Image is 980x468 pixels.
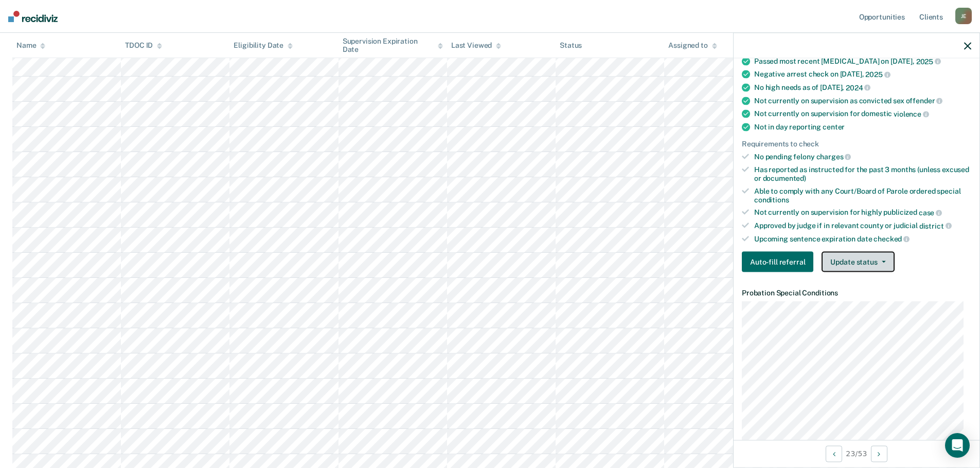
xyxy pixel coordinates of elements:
[874,235,910,243] span: checked
[754,195,789,203] span: conditions
[742,252,813,272] button: Auto-fill referral
[871,445,887,462] button: Next Opportunity
[865,70,890,79] span: 2025
[919,209,942,217] span: case
[754,221,971,230] div: Approved by judge if in relevant county or judicial
[754,96,971,105] div: Not currently on supervision as convicted sex
[734,440,979,467] div: 23 / 53
[742,252,817,272] a: Navigate to form link
[826,445,842,462] button: Previous Opportunity
[754,208,971,217] div: Not currently on supervision for highly publicized
[763,174,806,182] span: documented)
[955,8,972,24] div: J E
[916,57,941,65] span: 2025
[894,109,929,118] span: violence
[816,153,851,161] span: charges
[343,36,443,54] div: Supervision Expiration Date
[906,97,943,105] span: offender
[754,234,971,244] div: Upcoming sentence expiration date
[560,41,582,50] div: Status
[919,221,952,230] span: district
[945,433,970,458] div: Open Intercom Messenger
[451,41,501,50] div: Last Viewed
[823,122,845,130] span: center
[754,83,971,92] div: No high needs as of [DATE],
[8,11,58,22] img: Recidiviz
[742,139,971,148] div: Requirements to check
[668,41,717,50] div: Assigned to
[754,70,971,79] div: Negative arrest check on [DATE],
[234,41,293,50] div: Eligibility Date
[822,252,894,272] button: Update status
[754,122,971,131] div: Not in day reporting
[754,165,971,183] div: Has reported as instructed for the past 3 months (unless excused or
[125,41,162,50] div: TDOC ID
[846,83,870,91] span: 2024
[16,41,45,50] div: Name
[754,186,971,204] div: Able to comply with any Court/Board of Parole ordered special
[754,152,971,161] div: No pending felony
[742,289,971,297] dt: Probation Special Conditions
[754,57,971,66] div: Passed most recent [MEDICAL_DATA] on [DATE],
[754,109,971,119] div: Not currently on supervision for domestic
